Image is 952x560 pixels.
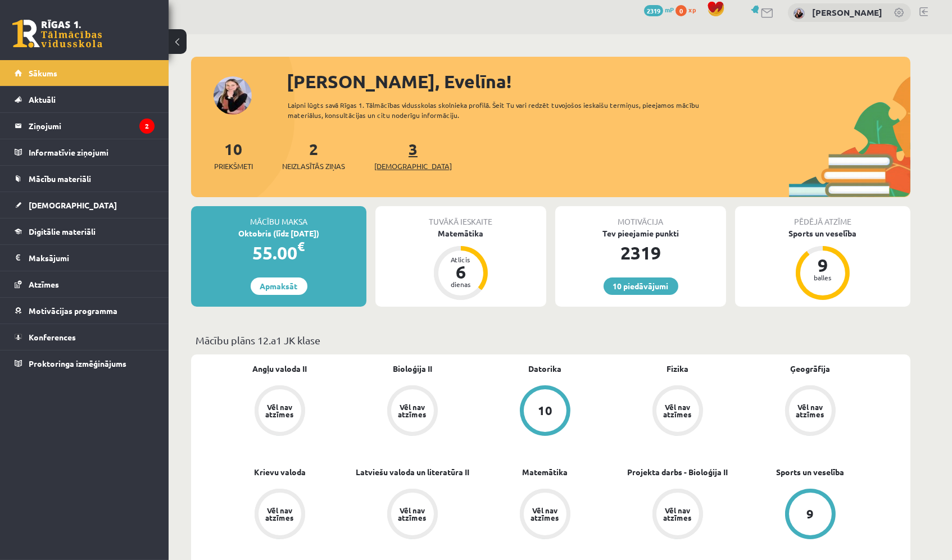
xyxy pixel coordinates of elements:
[794,8,805,19] img: Evelīna Auziņa
[15,60,155,86] a: Sākums
[139,119,155,134] i: 2
[288,100,719,120] div: Laipni lūgts savā Rīgas 1. Tālmācības vidusskolas skolnieka profilā. Šeit Tu vari redzēt tuvojošo...
[806,274,840,281] div: balles
[538,404,552,417] div: 10
[15,113,155,139] a: Ziņojumi2
[812,7,882,18] a: [PERSON_NAME]
[12,20,102,48] a: Rīgas 1. Tālmācības vidusskola
[479,385,611,438] a: 10
[529,507,561,521] div: Vēl nav atzīmes
[555,227,726,239] div: Tev pieejamie punkti
[264,507,296,521] div: Vēl nav atzīmes
[346,489,479,541] a: Vēl nav atzīmes
[676,5,687,16] span: 0
[375,206,546,227] div: Tuvākā ieskaite
[806,256,840,274] div: 9
[667,363,689,375] a: Fizika
[479,489,611,541] a: Vēl nav atzīmes
[191,239,366,266] div: 55.00
[29,245,155,271] legend: Maksājumi
[29,226,96,236] span: Digitālie materiāli
[253,363,307,375] a: Angļu valoda II
[282,161,345,172] span: Neizlasītās ziņas
[214,489,346,541] a: Vēl nav atzīmes
[191,227,366,239] div: Oktobris (līdz [DATE])
[735,227,910,239] div: Sports un veselība
[15,86,155,112] a: Aktuāli
[29,94,56,104] span: Aktuāli
[393,363,432,375] a: Bioloģija II
[611,385,744,438] a: Vēl nav atzīmes
[15,192,155,218] a: [DEMOGRAPHIC_DATA]
[29,358,126,368] span: Proktoringa izmēģinājums
[676,5,701,14] a: 0 xp
[665,5,674,14] span: mP
[15,166,155,192] a: Mācību materiāli
[29,200,117,210] span: [DEMOGRAPHIC_DATA]
[29,174,91,184] span: Mācību materiāli
[688,5,696,14] span: xp
[375,227,546,302] a: Matemātika Atlicis 6 dienas
[15,271,155,297] a: Atzīmes
[264,403,296,418] div: Vēl nav atzīmes
[15,245,155,271] a: Maksājumi
[444,263,478,281] div: 6
[529,363,562,375] a: Datorika
[444,256,478,263] div: Atlicis
[735,227,910,302] a: Sports un veselība 9 balles
[644,5,674,14] a: 2319 mP
[214,139,253,172] a: 10Priekšmeti
[611,489,744,541] a: Vēl nav atzīmes
[214,161,253,172] span: Priekšmeti
[254,466,306,478] a: Krievu valoda
[196,333,906,348] p: Mācību plāns 12.a1 JK klase
[662,403,693,418] div: Vēl nav atzīmes
[15,218,155,244] a: Digitālie materiāli
[397,403,428,418] div: Vēl nav atzīmes
[356,466,469,478] a: Latviešu valoda un literatūra II
[397,507,428,521] div: Vēl nav atzīmes
[282,139,345,172] a: 2Neizlasītās ziņas
[735,206,910,227] div: Pēdējā atzīme
[29,68,57,78] span: Sākums
[375,227,546,239] div: Matemātika
[374,161,452,172] span: [DEMOGRAPHIC_DATA]
[298,238,305,254] span: €
[555,239,726,266] div: 2319
[287,68,910,95] div: [PERSON_NAME], Evelīna!
[604,277,678,295] a: 10 piedāvājumi
[251,277,307,295] a: Apmaksāt
[29,279,59,289] span: Atzīmes
[374,139,452,172] a: 3[DEMOGRAPHIC_DATA]
[807,508,814,520] div: 9
[29,306,117,316] span: Motivācijas programma
[795,403,826,418] div: Vēl nav atzīmes
[29,113,155,139] legend: Ziņojumi
[744,385,877,438] a: Vēl nav atzīmes
[191,206,366,227] div: Mācību maksa
[523,466,568,478] a: Matemātika
[15,350,155,376] a: Proktoringa izmēģinājums
[15,324,155,350] a: Konferences
[744,489,877,541] a: 9
[555,206,726,227] div: Motivācija
[15,298,155,324] a: Motivācijas programma
[15,139,155,165] a: Informatīvie ziņojumi
[777,466,845,478] a: Sports un veselība
[662,507,693,521] div: Vēl nav atzīmes
[214,385,346,438] a: Vēl nav atzīmes
[644,5,663,16] span: 2319
[791,363,831,375] a: Ģeogrāfija
[628,466,728,478] a: Projekta darbs - Bioloģija II
[29,332,76,342] span: Konferences
[29,139,155,165] legend: Informatīvie ziņojumi
[444,281,478,288] div: dienas
[346,385,479,438] a: Vēl nav atzīmes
